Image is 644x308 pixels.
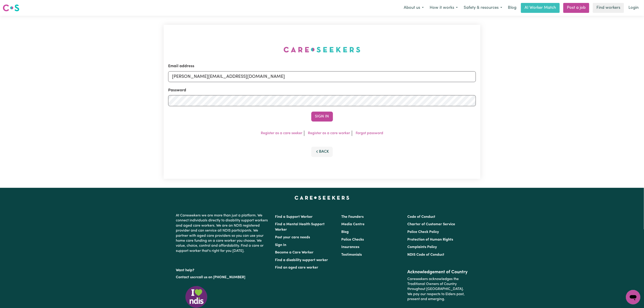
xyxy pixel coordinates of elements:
[341,245,359,249] a: Insurances
[176,276,194,279] a: Contact us
[626,3,641,13] a: Login
[275,258,328,262] a: Find a disability support worker
[197,276,245,279] a: call us on [PHONE_NUMBER]
[176,211,270,255] p: At Careseekers we are more than just a platform. We connect individuals directly to disability su...
[261,131,302,135] a: Register as a care seeker
[461,3,505,13] button: Safety & resources
[341,253,362,257] a: Testimonials
[168,63,194,69] label: Email address
[407,275,468,304] p: Careseekers acknowledges the Traditional Owners of Country throughout [GEOGRAPHIC_DATA]. We pay o...
[341,238,364,241] a: Police Checks
[275,236,310,239] a: Post your care needs
[295,196,349,200] a: Careseekers home page
[407,245,437,249] a: Complaints Policy
[311,112,333,122] button: Sign In
[407,269,468,275] h2: Acknowledgement of Country
[3,3,19,13] a: Careseekers logo
[275,243,286,247] a: Sign In
[275,251,314,254] a: Become a Care Worker
[626,290,640,304] iframe: Button to launch messaging window, conversation in progress
[308,131,350,135] a: Register as a care worker
[168,71,476,82] input: Email address
[3,4,19,12] img: Careseekers logo
[311,147,333,157] button: Back
[407,215,435,219] a: Code of Conduct
[356,131,383,135] a: Forgot password
[168,87,186,93] label: Password
[401,3,427,13] button: About us
[407,238,453,241] a: Protection of Human Rights
[275,215,313,219] a: Find a Support Worker
[341,230,349,234] a: Blog
[275,266,319,269] a: Find an aged care worker
[407,230,439,234] a: Police Check Policy
[427,3,461,13] button: How it works
[275,223,325,232] a: Find a Mental Health Support Worker
[176,273,270,282] p: or
[176,266,270,273] p: Want help?
[521,3,560,13] a: AI Worker Match
[407,253,444,257] a: NDIS Code of Conduct
[341,215,364,219] a: The Founders
[407,223,455,226] a: Charter of Customer Service
[563,3,589,13] a: Post a job
[505,3,519,13] a: Blog
[341,223,364,226] a: Media Centre
[593,3,624,13] a: Find workers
